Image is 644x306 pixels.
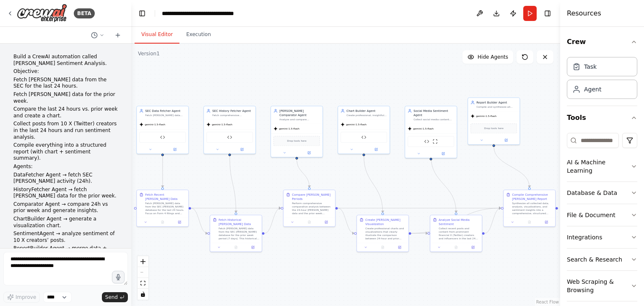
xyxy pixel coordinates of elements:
div: Collect recent posts and content from prominent financial X (Twitter) creators and influencers in... [439,227,479,240]
nav: breadcrumb [162,9,234,18]
span: Drop tools here [484,126,504,130]
button: Visual Editor [135,26,179,44]
button: Tools [567,106,637,130]
button: Web Scraping & Browsing [567,271,637,301]
div: Social Media Sentiment AgentCollect social media content from X (Twitter) creators and perform co... [405,106,457,158]
div: Report Builder Agent [476,100,517,104]
div: Synthesize all collected data, analysis, visualizations, and sentiment insights into a comprehens... [512,202,553,215]
button: Database & Data [567,182,637,204]
span: gemini-1.5-flash [346,123,366,126]
div: Analyze Social Media Sentiment [439,218,479,226]
button: Click to speak your automation idea [112,271,125,283]
div: Collect social media content from X (Twitter) creators and perform comprehensive sentiment analys... [413,118,454,121]
div: Version 1 [138,50,160,57]
button: Open in side panel [392,245,407,250]
p: Fetch [PERSON_NAME] data from the SEC for the last 24 hours. [13,77,118,90]
button: File & Document [567,204,637,226]
p: Objective: [13,68,118,75]
button: Open in side panel [466,245,480,250]
p: Build a CrewAI automation called [PERSON_NAME] Sentiment Analysis. [13,54,118,67]
div: Chart Builder Agent [346,109,387,113]
a: React Flow attribution [536,300,559,304]
div: Fetch Historical [PERSON_NAME] Data [218,218,259,226]
div: Create [PERSON_NAME] VisualizationCreate professional charts and visualizations that clearly illu... [356,215,409,252]
g: Edge from 8dc64dd0-d6f3-4f14-a908-b1557abb77d9 to abf5aa57-c61c-4619-825b-2cd5e139529b [191,206,281,210]
img: SEC Insider Trading Tool [160,135,165,140]
g: Edge from c4d7ece9-83cc-4e05-8eb5-d56b8bd5c8cf to abf5aa57-c61c-4619-825b-2cd5e139529b [265,206,281,235]
span: gemini-1.5-flash [212,123,232,126]
g: Edge from abf5aa57-c61c-4619-825b-2cd5e139529b to 1a0f06df-5f73-4f48-b0af-ba8e5350e86c [338,206,501,210]
button: Open in side panel [539,220,553,225]
button: Open in side panel [246,245,260,250]
button: Send [102,292,128,302]
g: Edge from be1c0c63-26c5-4f27-b6bf-5d4ca20fb03c to 2454c37f-397a-483b-930c-1af007601e96 [429,156,458,213]
button: fit view [138,278,148,289]
g: Edge from 49fd03f4-531a-4bbc-9c99-6d60e2db2b66 to c4d7ece9-83cc-4e05-8eb5-d56b8bd5c8cf [228,156,238,213]
button: Execution [179,26,218,44]
p: ReportBuilder Agent → merge data + chart + sentiment into final report. [13,245,118,258]
button: Hide Agents [462,50,513,64]
button: Integrations [567,226,637,248]
p: Fetch [PERSON_NAME] data for the prior week. [13,91,118,104]
p: Agents: [13,163,118,170]
div: React Flow controls [138,256,148,300]
div: Compile and synthesize all [PERSON_NAME] data, comparative analysis, visualizations, and sentimen... [476,105,517,109]
div: Fetch Recent [PERSON_NAME] Data [145,192,186,201]
button: Open in side panel [230,147,254,152]
span: gemini-1.5-flash [145,123,165,126]
g: Edge from 00d916ef-5547-4e79-8a0c-af291dfdbe6d to 2454c37f-397a-483b-930c-1af007601e96 [411,231,428,235]
button: Switch to previous chat [88,30,108,40]
p: Compile everything into a structured report (with chart + sentiment summary). [13,142,118,162]
g: Edge from 2454c37f-397a-483b-930c-1af007601e96 to 1a0f06df-5f73-4f48-b0af-ba8e5350e86c [485,206,501,235]
img: ScrapeWebsiteTool [433,139,438,144]
div: Compare [PERSON_NAME] Periods [292,192,332,201]
button: Open in side panel [494,137,518,143]
img: Chart Visualization Tool [361,135,366,140]
p: SentimentAgent → analyze sentiment of 10 X creators’ posts. [13,231,118,244]
div: Fetch [PERSON_NAME] data from the SEC [PERSON_NAME] database for the prior week period (7 days). ... [218,227,259,240]
div: Crew [567,54,637,106]
button: Open in side panel [319,220,333,225]
div: Social Media Sentiment Agent [413,109,454,117]
p: DataFetcher Agent → fetch SEC [PERSON_NAME] activity (24h). [13,172,118,185]
button: Open in side panel [297,150,321,155]
div: BETA [74,8,95,18]
div: Fetch Recent [PERSON_NAME] DataFetch [PERSON_NAME] data from the SEC [PERSON_NAME] database for t... [136,189,189,226]
button: toggle interactivity [138,289,148,300]
div: Agent [584,85,601,93]
div: Compile Comprehensive [PERSON_NAME] Report [512,192,553,201]
button: No output available [227,245,245,250]
button: Open in side panel [364,147,388,152]
button: No output available [374,245,392,250]
g: Edge from 00d916ef-5547-4e79-8a0c-af291dfdbe6d to 1a0f06df-5f73-4f48-b0af-ba8e5350e86c [411,206,501,235]
button: Search & Research [567,249,637,270]
span: gemini-1.5-flash [279,127,299,130]
div: Create professional charts and visualizations that clearly illustrate the comparison between 24-h... [365,227,406,240]
div: Compile Comprehensive [PERSON_NAME] ReportSynthesize all collected data, analysis, visualizations... [503,189,556,226]
div: Perform comprehensive comparative analysis between the 24-hour [PERSON_NAME] data and the prior w... [292,202,332,215]
div: Create [PERSON_NAME] Visualization [365,218,406,226]
img: SEC Insider Trading Tool [227,135,232,140]
div: Report Builder AgentCompile and synthesize all [PERSON_NAME] data, comparative analysis, visualiz... [467,97,520,145]
div: Analyze and compare [PERSON_NAME] data between the 24-hour period and prior week, identifying sig... [279,118,320,121]
div: Analyze Social Media SentimentCollect recent posts and content from prominent financial X (Twitte... [430,215,482,252]
div: SEC History Fetcher AgentFetch comprehensive [PERSON_NAME] data from the SEC [PERSON_NAME] databa... [203,106,256,154]
div: Chart Builder AgentCreate professional, insightful visualizations and charts that clearly display... [338,106,390,154]
p: Comparator Agent → compare 24h vs prior week and generate insights. [13,201,118,214]
g: Edge from 66911be3-0c0d-4537-b8fd-b2b8f1975578 to abf5aa57-c61c-4619-825b-2cd5e139529b [295,159,312,187]
p: Compare the last 24 hours vs. prior week and create a chart. [13,106,118,119]
button: Improve [3,292,40,303]
div: [PERSON_NAME] Comparator AgentAnalyze and compare [PERSON_NAME] data between the 24-hour period a... [270,106,323,157]
div: SEC Data Fetcher AgentFetch [PERSON_NAME] data from the SEC [PERSON_NAME] database for the last 2... [136,106,189,154]
div: Create professional, insightful visualizations and charts that clearly display the comparison bet... [346,114,387,117]
button: Crew [567,30,637,54]
button: Hide left sidebar [136,8,148,19]
p: HistoryFetcher Agent → fetch [PERSON_NAME] data for the prior week. [13,187,118,200]
g: Edge from abf5aa57-c61c-4619-825b-2cd5e139529b to 00d916ef-5547-4e79-8a0c-af291dfdbe6d [338,206,354,235]
button: Start a new chat [111,30,125,40]
div: Compare [PERSON_NAME] PeriodsPerform comprehensive comparative analysis between the 24-hour [PERS... [283,189,335,226]
h4: Resources [567,8,601,18]
div: Fetch Historical [PERSON_NAME] DataFetch [PERSON_NAME] data from the SEC [PERSON_NAME] database f... [210,215,262,252]
g: Edge from c0c734f6-bf18-47b3-9981-d8e01e67f731 to 8dc64dd0-d6f3-4f14-a908-b1557abb77d9 [161,156,165,187]
div: Fetch [PERSON_NAME] data from the SEC [PERSON_NAME] database for the last 24 hours, focusing on F... [145,114,186,117]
